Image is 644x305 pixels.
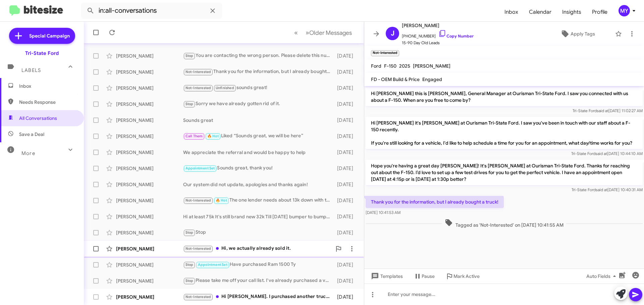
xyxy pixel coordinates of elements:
span: All Conversations [19,115,57,122]
div: [PERSON_NAME] [116,261,183,268]
a: Copy Number [438,33,474,39]
span: Special Campaign [29,32,70,39]
span: Older Messages [309,29,352,36]
span: Tagged as 'Not-Interested' on [DATE] 10:41:55 AM [442,219,566,228]
span: FD - OEM Build & Price [371,76,420,82]
div: [PERSON_NAME] [116,165,183,172]
span: Stop [185,262,194,267]
a: Inbox [499,2,524,22]
span: 15-90 Day Old Leads [402,40,474,46]
div: [DATE] [334,117,359,124]
div: [PERSON_NAME] [116,197,183,204]
div: [DATE] [334,165,359,172]
div: [PERSON_NAME] [116,133,183,140]
span: [PERSON_NAME] [402,21,474,29]
span: Insights [557,2,587,22]
span: Ford [371,63,381,69]
div: Have purchased Ram 1500 Ty [183,261,334,269]
span: » [306,28,309,37]
button: Pause [408,270,440,282]
p: Thank you for the information, but I already bought a truck! [366,196,504,208]
span: Tri-State Ford [DATE] 10:44:10 AM [571,151,643,156]
button: Templates [364,270,408,282]
div: The one lender needs about 13k down with the negative equity to purchase the 2019 [183,197,334,204]
a: Profile [587,2,613,22]
p: Hi [PERSON_NAME] it's [PERSON_NAME] at Ourisman Tri-State Ford. I saw you've been in touch with o... [366,117,643,149]
button: Mark Active [440,270,485,282]
span: F-150 [384,63,396,69]
span: Save a Deal [19,131,44,138]
div: Stop [183,229,334,236]
div: sounds great! [183,84,334,92]
div: [DATE] [334,69,359,75]
a: Calendar [524,2,557,22]
span: Engaged [422,76,442,82]
div: [DATE] [334,101,359,107]
div: [DATE] [334,261,359,268]
div: Hi at least 75k It's still brand new 32k Till [DATE] bumper to bumper warranty [183,213,334,220]
div: [DATE] [334,294,359,300]
p: Hope you're having a great day [PERSON_NAME]! It's [PERSON_NAME] at Ourisman Tri-State Ford. Than... [366,160,643,185]
span: Not-Interested [185,70,211,74]
span: [PERSON_NAME] [413,63,450,69]
span: Appointment Set [198,262,227,267]
span: Apply Tags [571,28,595,40]
div: [PERSON_NAME] [116,149,183,156]
span: J [391,28,394,39]
button: Apply Tags [543,28,612,40]
span: said at [596,187,607,192]
div: Sounds great [183,117,334,124]
span: Not-Interested [185,246,211,251]
span: Not-Interested [185,295,211,299]
p: Hi [PERSON_NAME] this is [PERSON_NAME], General Manager at Ourisman Tri-State Ford. I saw you con... [366,87,643,106]
span: Unfinished [216,86,234,90]
nav: Page navigation example [290,26,356,40]
div: [PERSON_NAME] [116,101,183,107]
div: Our system did not update, apologies and thanks again! [183,181,334,188]
div: [DATE] [334,278,359,284]
div: [PERSON_NAME] [116,53,183,59]
div: [DATE] [334,213,359,220]
input: Search [81,3,222,19]
div: Tri-State Ford [25,50,59,57]
small: Not-Interested [371,50,399,56]
span: Auto Fields [586,270,619,282]
div: [DATE] [334,133,359,140]
div: [PERSON_NAME] [116,245,183,252]
div: [PERSON_NAME] [116,213,183,220]
div: [PERSON_NAME] [116,117,183,124]
span: Tri-State Ford [DATE] 11:02:27 AM [573,108,643,113]
div: [DATE] [334,229,359,236]
span: 🔥 Hot [216,198,227,203]
span: « [294,28,298,37]
span: Not-Interested [185,86,211,90]
div: [DATE] [334,197,359,204]
div: [DATE] [334,181,359,188]
div: Sorry we have already gotten rid of it. [183,100,334,108]
span: 2025 [399,63,410,69]
span: Stop [185,102,194,106]
span: Stop [185,54,194,58]
span: Tri-State Ford [DATE] 10:40:31 AM [572,187,643,192]
div: [PERSON_NAME] [116,181,183,188]
span: Stop [185,279,194,283]
div: [DATE] [334,85,359,91]
span: Templates [370,270,403,282]
div: Liked “Sounds great, we will be here” [183,132,334,140]
span: Needs Response [19,99,76,105]
span: Call Them [185,134,203,138]
button: MY [613,5,637,16]
div: [DATE] [334,149,359,156]
span: Not-Interested [185,198,211,203]
button: Previous [290,26,302,40]
div: Please take me off your call list. I've already purchased a vehicle. Thank you. [183,277,334,285]
div: MY [619,5,630,16]
span: Stop [185,230,194,235]
span: 🔥 Hot [207,134,219,138]
span: Mark Active [453,270,480,282]
span: [PHONE_NUMBER] [402,29,474,40]
a: Special Campaign [9,28,75,44]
